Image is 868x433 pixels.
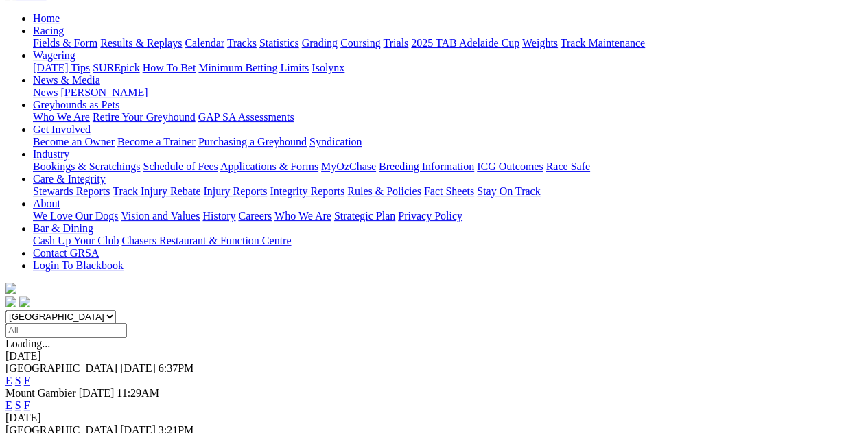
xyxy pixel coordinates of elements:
[202,210,235,222] a: History
[24,375,30,386] a: F
[309,136,362,148] a: Syndication
[398,210,462,222] a: Privacy Policy
[117,387,159,399] span: 11:29AM
[33,62,90,73] a: [DATE] Tips
[79,387,115,399] span: [DATE]
[477,185,540,197] a: Stay On Track
[143,62,196,73] a: How To Bet
[477,161,543,172] a: ICG Outcomes
[5,399,12,411] a: E
[33,136,863,148] div: Get Involved
[33,247,99,259] a: Contact GRSA
[121,210,200,222] a: Vision and Values
[334,210,395,222] a: Strategic Plan
[159,362,194,374] span: 6:37PM
[33,37,97,49] a: Fields & Form
[33,136,115,148] a: Become an Owner
[33,111,863,124] div: Greyhounds as Pets
[546,161,589,172] a: Race Safe
[113,185,200,197] a: Track Injury Rebate
[522,37,558,49] a: Weights
[33,185,863,198] div: Care & Integrity
[220,161,318,172] a: Applications & Forms
[379,161,474,172] a: Breeding Information
[33,235,119,246] a: Cash Up Your Club
[33,161,863,173] div: Industry
[33,198,60,209] a: About
[93,111,196,123] a: Retire Your Greyhound
[33,124,91,135] a: Get Involved
[33,86,58,98] a: News
[227,37,257,49] a: Tracks
[238,210,272,222] a: Careers
[561,37,645,49] a: Track Maintenance
[93,62,139,73] a: SUREpick
[5,375,12,386] a: E
[5,323,127,338] input: Select date
[100,37,182,49] a: Results & Replays
[19,296,30,307] img: twitter.svg
[347,185,421,197] a: Rules & Policies
[5,362,117,374] span: [GEOGRAPHIC_DATA]
[33,235,863,247] div: Bar & Dining
[143,161,218,172] a: Schedule of Fees
[15,399,21,411] a: S
[321,161,376,172] a: MyOzChase
[5,296,16,307] img: facebook.svg
[5,412,863,424] div: [DATE]
[198,111,294,123] a: GAP SA Assessments
[424,185,474,197] a: Fact Sheets
[15,375,21,386] a: S
[270,185,344,197] a: Integrity Reports
[33,259,124,271] a: Login To Blackbook
[198,136,307,148] a: Purchasing a Greyhound
[312,62,344,73] a: Isolynx
[185,37,224,49] a: Calendar
[33,74,100,86] a: News & Media
[33,86,863,99] div: News & Media
[33,210,118,222] a: We Love Our Dogs
[274,210,331,222] a: Who We Are
[33,210,863,222] div: About
[33,222,93,234] a: Bar & Dining
[33,49,75,61] a: Wagering
[33,161,140,172] a: Bookings & Scratchings
[5,350,863,362] div: [DATE]
[383,37,408,49] a: Trials
[198,62,309,73] a: Minimum Betting Limits
[117,136,196,148] a: Become a Trainer
[33,37,863,49] div: Racing
[340,37,381,49] a: Coursing
[33,62,863,74] div: Wagering
[302,37,338,49] a: Grading
[259,37,299,49] a: Statistics
[5,283,16,294] img: logo-grsa-white.png
[33,12,60,24] a: Home
[24,399,30,411] a: F
[5,338,50,349] span: Loading...
[203,185,267,197] a: Injury Reports
[33,111,90,123] a: Who We Are
[5,387,76,399] span: Mount Gambier
[120,362,156,374] span: [DATE]
[33,185,110,197] a: Stewards Reports
[60,86,148,98] a: [PERSON_NAME]
[411,37,519,49] a: 2025 TAB Adelaide Cup
[121,235,291,246] a: Chasers Restaurant & Function Centre
[33,148,69,160] a: Industry
[33,25,64,36] a: Racing
[33,173,106,185] a: Care & Integrity
[33,99,119,110] a: Greyhounds as Pets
